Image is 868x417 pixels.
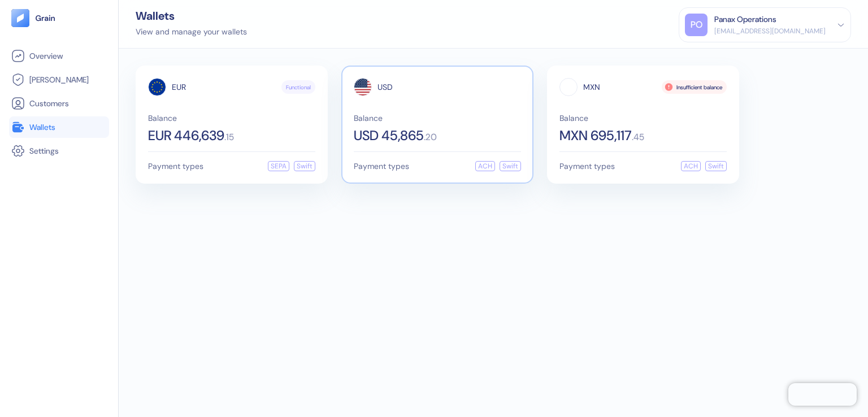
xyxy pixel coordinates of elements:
[148,162,203,170] span: Payment types
[559,114,727,122] span: Balance
[354,114,521,122] span: Balance
[224,133,234,142] span: . 15
[500,161,521,171] div: Swift
[559,162,615,170] span: Payment types
[354,129,424,142] span: USD 45,865
[11,144,107,158] a: Settings
[29,145,59,157] span: Settings
[377,83,393,91] span: USD
[714,26,826,36] div: [EMAIL_ADDRESS][DOMAIN_NAME]
[148,129,224,142] span: EUR 446,639
[685,14,708,36] div: PO
[29,98,69,109] span: Customers
[681,161,701,171] div: ACH
[354,162,409,170] span: Payment types
[11,49,107,63] a: Overview
[788,383,857,406] iframe: Chatra live chat
[136,10,247,21] div: Wallets
[286,83,311,92] span: Functional
[475,161,495,171] div: ACH
[11,73,107,86] a: [PERSON_NAME]
[424,133,437,142] span: . 20
[29,121,55,133] span: Wallets
[705,161,727,171] div: Swift
[583,83,600,91] span: MXN
[632,133,644,142] span: . 45
[11,9,29,27] img: logo-tablet-V2.svg
[714,14,776,25] div: Panax Operations
[35,14,56,22] img: logo
[268,161,289,171] div: SEPA
[662,80,727,94] div: Insufficient balance
[172,83,186,91] span: EUR
[29,74,89,85] span: [PERSON_NAME]
[29,50,63,62] span: Overview
[148,114,315,122] span: Balance
[11,120,107,134] a: Wallets
[11,97,107,110] a: Customers
[136,26,247,38] div: View and manage your wallets
[559,129,632,142] span: MXN 695,117
[294,161,315,171] div: Swift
